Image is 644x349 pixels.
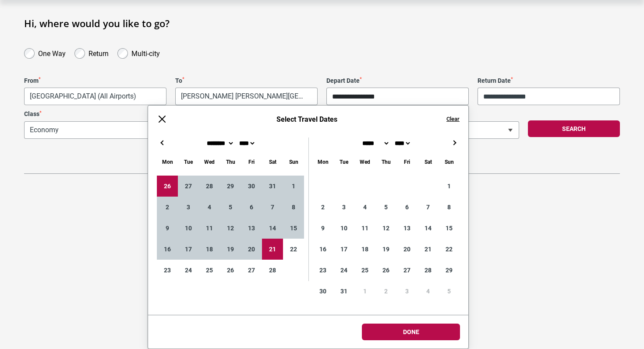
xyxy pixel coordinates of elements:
div: 3 [396,281,418,302]
div: 19 [375,239,396,260]
div: Tuesday [333,157,354,167]
div: 30 [312,281,333,302]
div: 21 [418,239,439,260]
div: 28 [262,260,283,281]
div: 1 [354,281,375,302]
div: 26 [157,176,178,197]
div: 7 [262,197,283,218]
div: 10 [178,218,199,239]
label: Return Date [478,77,620,85]
div: 29 [220,176,241,197]
div: 17 [333,239,354,260]
span: Santiago, Chile [176,88,317,105]
h1: Hi, where would you like to go? [24,18,620,29]
div: 15 [283,218,304,239]
div: 9 [312,218,333,239]
div: 23 [312,260,333,281]
div: 5 [220,197,241,218]
div: 31 [262,176,283,197]
div: 14 [418,218,439,239]
div: 12 [220,218,241,239]
label: Multi-city [131,47,160,58]
div: 4 [354,197,375,218]
div: 6 [241,197,262,218]
span: Economy [24,121,267,139]
div: 18 [199,239,220,260]
div: 3 [178,197,199,218]
div: 26 [220,260,241,281]
div: 13 [241,218,262,239]
span: Economy [25,122,267,138]
span: Melbourne, Australia [24,88,166,105]
div: Wednesday [354,157,375,167]
div: 1 [283,176,304,197]
div: 27 [241,260,262,281]
div: Saturday [262,157,283,167]
div: 6 [396,197,418,218]
div: 3 [333,197,354,218]
button: Search [528,120,620,137]
label: From [24,77,166,85]
div: 16 [157,239,178,260]
div: 25 [199,260,220,281]
label: Depart Date [326,77,469,85]
button: ← [157,137,167,148]
div: 22 [439,239,460,260]
div: 20 [241,239,262,260]
div: 2 [312,197,333,218]
div: 27 [396,260,418,281]
label: To [175,77,318,85]
div: Wednesday [199,157,220,167]
div: 21 [262,239,283,260]
div: 27 [178,176,199,197]
div: 11 [354,218,375,239]
div: 26 [375,260,396,281]
div: 16 [312,239,333,260]
div: 18 [354,239,375,260]
div: 10 [333,218,354,239]
div: 11 [199,218,220,239]
div: 25 [354,260,375,281]
div: 2 [157,197,178,218]
div: Friday [396,157,418,167]
div: 20 [396,239,418,260]
div: 4 [418,281,439,302]
div: Friday [241,157,262,167]
label: Return [88,47,109,58]
div: 30 [241,176,262,197]
div: Sunday [283,157,304,167]
div: 28 [418,260,439,281]
div: Thursday [375,157,396,167]
label: One Way [38,47,66,58]
button: Done [362,324,460,340]
div: 8 [439,197,460,218]
div: 31 [333,281,354,302]
div: Tuesday [178,157,199,167]
div: 24 [178,260,199,281]
div: 23 [157,260,178,281]
div: 17 [178,239,199,260]
div: Saturday [418,157,439,167]
button: → [449,137,460,148]
div: Monday [312,157,333,167]
div: 22 [283,239,304,260]
span: Melbourne, Australia [25,88,166,105]
button: Clear [446,115,460,123]
div: 9 [157,218,178,239]
div: 7 [418,197,439,218]
div: 12 [375,218,396,239]
div: 14 [262,218,283,239]
div: 13 [396,218,418,239]
div: 5 [439,281,460,302]
div: 28 [199,176,220,197]
div: Sunday [439,157,460,167]
div: Thursday [220,157,241,167]
div: 24 [333,260,354,281]
h6: Select Travel Dates [176,115,438,123]
label: Class [24,110,267,118]
div: 8 [283,197,304,218]
div: Monday [157,157,178,167]
div: 15 [439,218,460,239]
span: Santiago, Chile [175,88,318,105]
div: 29 [439,260,460,281]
